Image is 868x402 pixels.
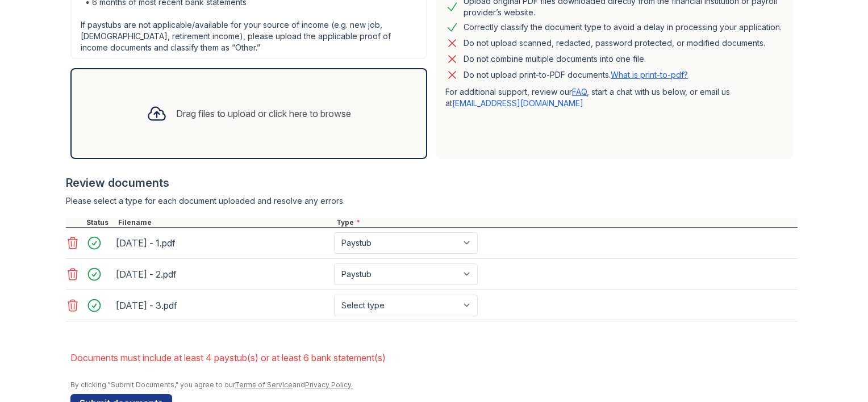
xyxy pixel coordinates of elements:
p: Do not upload print-to-PDF documents. [464,69,688,81]
div: Filename [116,218,334,227]
div: Do not combine multiple documents into one file. [464,52,646,66]
div: Review documents [66,175,798,191]
a: Terms of Service [235,380,293,389]
a: What is print-to-pdf? [611,70,688,79]
div: [DATE] - 3.pdf [116,296,329,315]
li: Documents must include at least 4 paystub(s) or at least 6 bank statement(s) [70,346,798,369]
div: Correctly classify the document type to avoid a delay in processing your application. [464,20,782,34]
div: Status [84,218,116,227]
div: By clicking "Submit Documents," you agree to our and [70,380,798,390]
div: Type [334,218,798,227]
a: Privacy Policy. [305,380,353,389]
div: Do not upload scanned, redacted, password protected, or modified documents. [464,36,765,50]
div: [DATE] - 1.pdf [116,234,329,252]
div: Drag files to upload or click here to browse [176,107,351,120]
div: [DATE] - 2.pdf [116,265,329,283]
div: Please select a type for each document uploaded and resolve any errors. [66,195,798,207]
a: [EMAIL_ADDRESS][DOMAIN_NAME] [452,98,583,108]
p: For additional support, review our , start a chat with us below, or email us at [445,86,784,109]
a: FAQ [572,87,587,97]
